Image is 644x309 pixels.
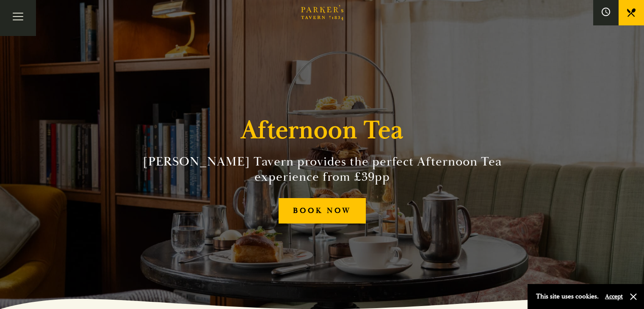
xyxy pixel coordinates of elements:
button: Accept [605,292,623,301]
button: Close and accept [629,292,638,301]
p: This site uses cookies. [536,290,599,303]
a: BOOK NOW [279,198,366,224]
h2: [PERSON_NAME] Tavern provides the perfect Afternoon Tea experience from £39pp [129,154,515,185]
h1: Afternoon Tea [241,115,404,146]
